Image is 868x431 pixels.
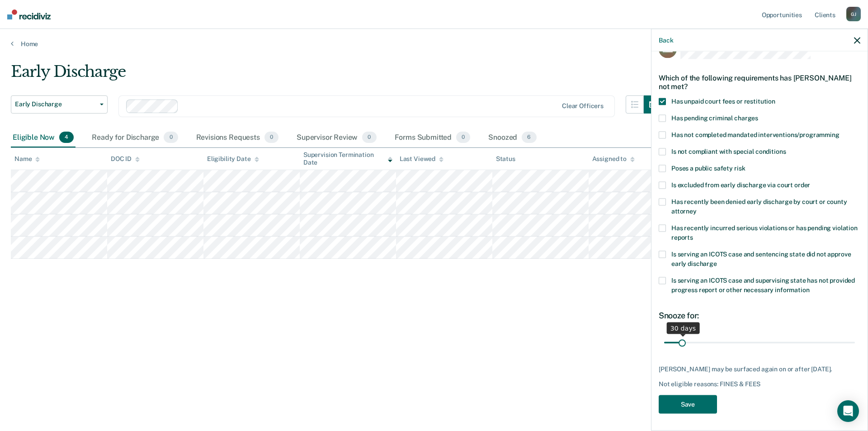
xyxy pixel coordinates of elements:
[393,128,472,148] div: Forms Submitted
[671,147,786,155] span: Is not compliant with special conditions
[846,7,861,21] div: G J
[295,128,378,148] div: Supervisor Review
[671,276,855,293] span: Is serving an ICOTS case and supervising state has not provided progress report or other necessar...
[111,155,140,163] div: DOC ID
[671,250,851,267] span: Is serving an ICOTS case and sentencing state did not approve early discharge
[522,132,536,143] span: 6
[659,395,717,413] button: Save
[592,155,635,163] div: Assigned to
[11,128,75,148] div: Eligible Now
[15,100,96,108] span: Early Discharge
[659,380,860,388] div: Not eligible reasons: FINES & FEES
[671,164,745,171] span: Poses a public safety risk
[671,97,775,104] span: Has unpaid court fees or restitution
[671,224,858,241] span: Has recently incurred serious violations or has pending violation reports
[659,310,860,320] div: Snooze for:
[671,131,840,138] span: Has not completed mandated interventions/programming
[671,114,758,121] span: Has pending criminal charges
[659,66,860,98] div: Which of the following requirements has [PERSON_NAME] not met?
[194,128,280,148] div: Revisions Requests
[164,132,178,143] span: 0
[264,132,278,143] span: 0
[303,151,392,166] div: Supervision Termination Date
[659,36,673,44] button: Back
[59,132,74,143] span: 4
[11,40,857,48] a: Home
[362,132,376,143] span: 0
[90,128,179,148] div: Ready for Discharge
[667,322,700,334] div: 30 days
[671,181,810,188] span: Is excluded from early discharge via court order
[837,400,859,422] div: Open Intercom Messenger
[400,155,443,163] div: Last Viewed
[496,155,515,163] div: Status
[11,62,662,88] div: Early Discharge
[14,155,40,163] div: Name
[456,132,470,143] span: 0
[659,365,860,373] div: [PERSON_NAME] may be surfaced again on or after [DATE].
[671,198,847,214] span: Has recently been denied early discharge by court or county attorney
[207,155,259,163] div: Eligibility Date
[486,128,538,148] div: Snoozed
[562,102,604,110] div: Clear officers
[7,9,51,19] img: Recidiviz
